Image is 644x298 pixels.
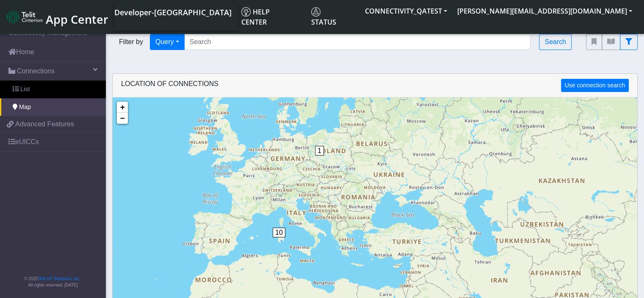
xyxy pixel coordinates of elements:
[539,34,572,50] button: Search
[7,10,42,24] img: logo-telit-cinterion-gw-new.png
[184,34,531,50] input: Search...
[241,7,251,17] img: knowledge.svg
[113,74,637,97] div: LOCATION OF CONNECTIONS
[114,7,232,17] span: Developer-[GEOGRAPHIC_DATA]
[112,37,150,47] span: Filter by
[46,11,108,27] span: App Center
[15,119,74,129] span: Advanced Features
[38,276,80,281] a: Telit IoT Solutions, Inc.
[360,3,452,19] button: CONNECTIVITY_QATEST
[238,3,308,31] a: Help center
[311,7,321,17] img: status.svg
[311,7,336,27] span: Status
[308,3,360,31] a: Status
[117,102,128,113] a: Zoom in
[117,113,128,124] a: Zoom out
[19,103,31,112] span: Map
[241,7,270,27] span: Help center
[17,66,55,76] span: Connections
[114,3,231,20] a: Your current platform instance
[7,8,107,26] a: App Center
[20,85,30,94] span: List
[273,228,285,237] span: 10
[561,79,629,92] button: Use connection search
[586,34,638,50] div: fitlers menu
[315,146,323,171] div: 1
[315,146,324,156] span: 1
[150,34,185,50] button: Query
[452,3,637,19] button: [PERSON_NAME][EMAIL_ADDRESS][DOMAIN_NAME]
